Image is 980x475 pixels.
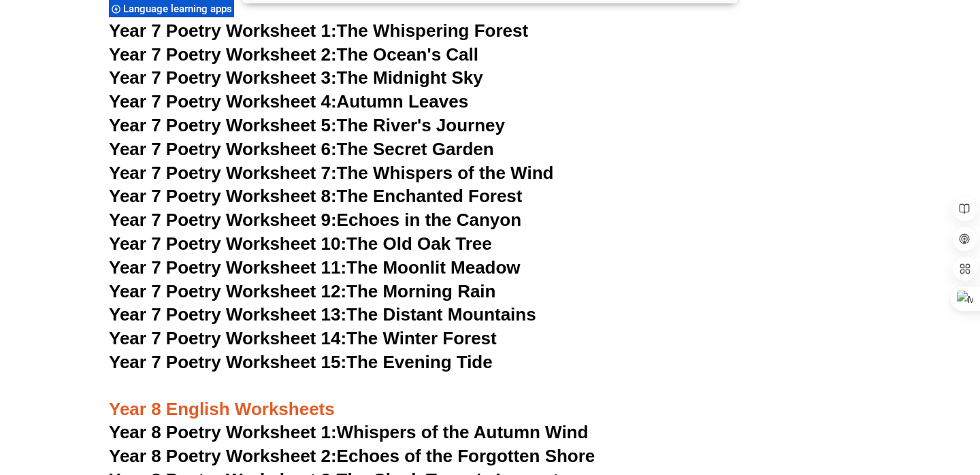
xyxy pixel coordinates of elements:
[109,163,553,183] a: Year 7 Poetry Worksheet 7:The Whispers of the Wind
[109,44,478,65] a: Year 7 Poetry Worksheet 2:The Ocean's Call
[109,44,337,65] span: Year 7 Poetry Worksheet 2:
[109,20,528,41] a: Year 7 Poetry Worksheet 1:The Whispering Forest
[109,304,346,325] span: Year 7 Poetry Worksheet 13:
[109,375,871,421] h3: Year 8 English Worksheets
[109,91,337,112] span: Year 7 Poetry Worksheet 4:
[109,91,468,112] a: Year 7 Poetry Worksheet 4:Autumn Leaves
[747,321,980,475] iframe: Chat Widget
[109,281,346,301] span: Year 7 Poetry Worksheet 12:
[109,20,337,41] span: Year 7 Poetry Worksheet 1:
[109,163,337,183] span: Year 7 Poetry Worksheet 7:
[109,186,522,206] a: Year 7 Poetry Worksheet 8:The Enchanted Forest
[109,139,494,159] a: Year 7 Poetry Worksheet 6:The Secret Garden
[109,115,337,135] span: Year 7 Poetry Worksheet 5:
[109,352,346,372] span: Year 7 Poetry Worksheet 15:
[109,233,346,254] span: Year 7 Poetry Worksheet 10:
[109,446,337,466] span: Year 8 Poetry Worksheet 2:
[109,328,346,348] span: Year 7 Poetry Worksheet 14:
[109,233,492,254] a: Year 7 Poetry Worksheet 10:The Old Oak Tree
[109,422,588,442] a: Year 8 Poetry Worksheet 1:Whispers of the Autumn Wind
[109,328,497,348] a: Year 7 Poetry Worksheet 14:The Winter Forest
[109,210,521,230] a: Year 7 Poetry Worksheet 9:Echoes in the Canyon
[109,115,505,135] a: Year 7 Poetry Worksheet 5:The River's Journey
[109,352,493,372] a: Year 7 Poetry Worksheet 15:The Evening Tide
[109,139,337,159] span: Year 7 Poetry Worksheet 6:
[109,210,337,230] span: Year 7 Poetry Worksheet 9:
[109,186,337,206] span: Year 7 Poetry Worksheet 8:
[109,304,536,325] a: Year 7 Poetry Worksheet 13:The Distant Mountains
[109,422,337,442] span: Year 8 Poetry Worksheet 1:
[109,67,483,88] a: Year 7 Poetry Worksheet 3:The Midnight Sky
[123,3,236,15] span: Language learning apps
[109,257,521,278] a: Year 7 Poetry Worksheet 11:The Moonlit Meadow
[109,257,346,278] span: Year 7 Poetry Worksheet 11:
[109,281,495,301] a: Year 7 Poetry Worksheet 12:The Morning Rain
[109,67,337,88] span: Year 7 Poetry Worksheet 3:
[109,446,595,466] a: Year 8 Poetry Worksheet 2:Echoes of the Forgotten Shore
